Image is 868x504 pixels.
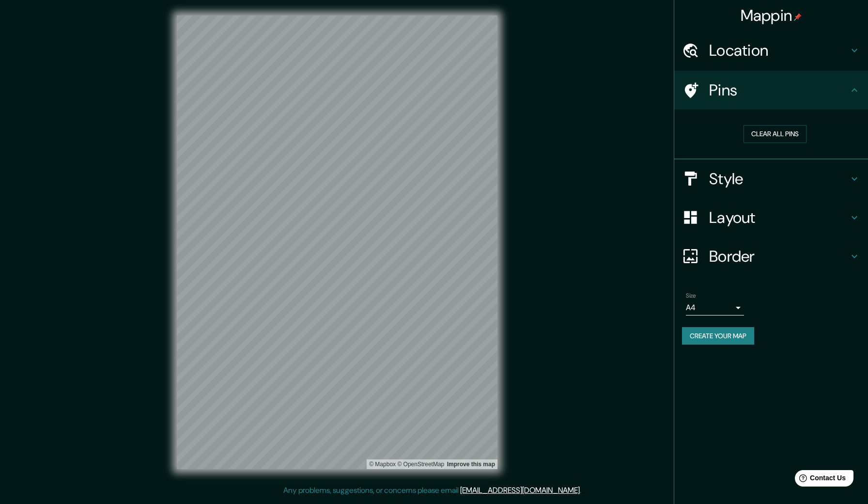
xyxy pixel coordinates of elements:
[709,41,849,60] h4: Location
[283,485,581,496] p: Any problems, suggestions, or concerns please email .
[794,13,802,21] img: pin-icon.png
[686,291,696,299] label: Size
[686,300,744,315] div: A4
[447,461,495,468] a: Map feedback
[460,485,580,495] a: [EMAIL_ADDRESS][DOMAIN_NAME]
[581,485,583,496] div: .
[674,71,868,110] div: Pins
[709,208,849,227] h4: Layout
[583,485,585,496] div: .
[674,31,868,70] div: Location
[709,247,849,266] h4: Border
[177,16,497,469] canvas: Map
[782,466,857,493] iframe: Help widget launcher
[709,169,849,189] h4: Style
[397,461,444,468] a: OpenStreetMap
[682,327,754,345] button: Create your map
[674,237,868,276] div: Border
[674,198,868,237] div: Layout
[741,6,802,25] h4: Mappin
[709,80,849,100] h4: Pins
[674,159,868,198] div: Style
[369,461,396,468] a: Mapbox
[744,125,806,143] button: Clear all pins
